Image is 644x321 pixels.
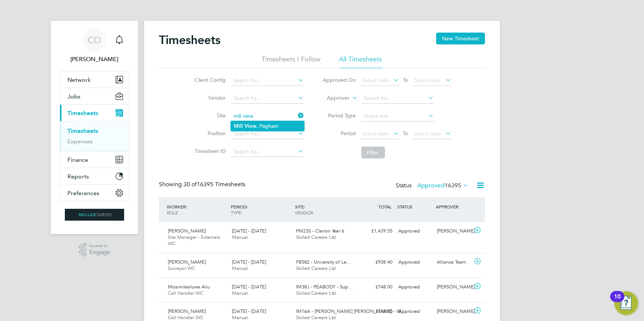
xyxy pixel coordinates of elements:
[361,111,434,121] input: Select one
[67,173,89,180] span: Reports
[434,225,472,237] div: [PERSON_NAME]
[247,204,248,210] span: /
[168,228,206,234] span: [PERSON_NAME]
[168,308,206,314] span: [PERSON_NAME]
[168,234,220,247] span: Site Manager - Externals WC
[186,204,187,210] span: /
[434,305,472,318] div: [PERSON_NAME]
[67,156,88,163] span: Finance
[234,123,243,129] b: Mill
[231,121,304,131] li: , Pagham
[415,130,441,137] span: Select date
[183,181,197,188] span: 30 of
[436,33,485,44] button: New Timesheet
[323,77,356,83] label: Approved On
[168,259,206,265] span: [PERSON_NAME]
[67,93,80,100] span: Jobs
[296,228,345,234] span: PM23S - Clarion Year 6
[231,147,304,157] input: Search for...
[361,93,434,104] input: Search for...
[357,225,395,237] div: £1,439.55
[395,225,434,237] div: Approved
[395,305,434,318] div: Approved
[60,168,129,184] button: Reports
[231,129,304,139] input: Search for...
[229,200,293,219] div: PERIOD
[168,290,203,296] span: Call Handler WC
[231,93,304,104] input: Search for...
[168,314,203,321] span: Call Handler WC
[232,259,266,265] span: [DATE] - [DATE]
[295,210,313,215] span: VENDOR
[60,55,129,64] span: Craig O'Donovan
[339,55,382,68] li: All Timesheets
[183,181,245,188] span: 16395 Timesheets
[232,314,248,321] span: Manual
[417,182,469,189] label: Approved
[357,281,395,293] div: £748.00
[51,21,138,234] nav: Main navigation
[67,138,93,145] a: Expenses
[65,209,124,221] img: skilledcareers-logo-retina.png
[88,35,102,45] span: CO
[67,110,98,117] span: Timesheets
[296,259,352,265] span: FB582 - University of Le…
[193,77,226,83] label: Client Config
[60,105,129,121] button: Timesheets
[296,265,336,271] span: Skilled Careers Ltd
[232,265,248,271] span: Manual
[60,88,129,104] button: Jobs
[296,290,336,296] span: Skilled Careers Ltd
[67,76,91,83] span: Network
[232,284,266,290] span: [DATE] - [DATE]
[614,297,621,306] div: 10
[168,284,210,290] span: Mosimileoluwa Aliu
[231,76,304,86] input: Search for...
[60,71,129,88] button: Network
[232,308,266,314] span: [DATE] - [DATE]
[193,148,226,154] label: Timesheet ID
[232,234,248,240] span: Manual
[401,128,411,138] span: To
[231,111,304,121] input: Search for...
[262,55,321,68] li: Timesheets I Follow
[434,281,472,293] div: [PERSON_NAME]
[401,75,411,85] span: To
[67,127,98,134] a: Timesheets
[168,265,195,271] span: Surveyor WC
[296,234,336,240] span: Skilled Careers Ltd
[60,185,129,201] button: Preferences
[362,77,389,84] span: Select date
[434,200,472,213] div: APPROVER
[361,147,385,158] button: Filter
[89,249,110,255] span: Engage
[378,204,392,210] span: TOTAL
[434,256,472,268] div: Alliance Team
[89,243,110,249] span: Powered by
[293,200,357,219] div: SITE
[60,28,129,64] a: CO[PERSON_NAME]
[296,284,353,290] span: IM38J - PEABODY - Sup…
[445,182,461,189] span: 16395
[304,204,305,210] span: /
[614,291,638,315] button: Open Resource Center, 10 new notifications
[296,308,406,314] span: IM16A - [PERSON_NAME] [PERSON_NAME] - W…
[167,210,178,215] span: ROLE
[193,130,226,137] label: Position
[79,243,110,257] a: Powered byEngage
[67,190,99,197] span: Preferences
[296,314,336,321] span: Skilled Careers Ltd
[357,305,395,318] div: £748.00
[232,290,248,296] span: Manual
[395,281,434,293] div: Approved
[357,256,395,268] div: £938.40
[60,121,129,151] div: Timesheets
[323,112,356,119] label: Period Type
[396,181,470,191] div: Status
[60,151,129,168] button: Finance
[362,130,389,137] span: Select date
[193,94,226,101] label: Vendor
[159,181,247,188] div: Showing
[60,209,129,221] a: Go to home page
[165,200,229,219] div: WORKER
